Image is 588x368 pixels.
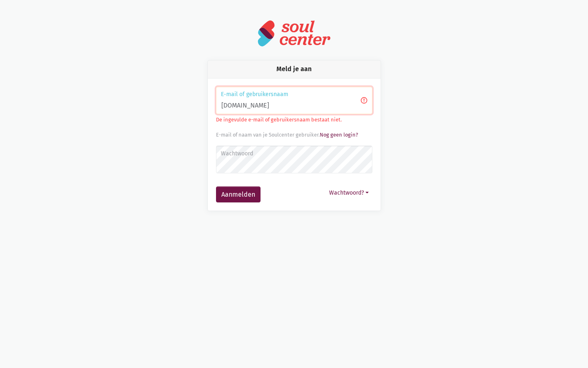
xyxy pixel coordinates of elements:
label: Wachtwoord [221,149,367,158]
img: logo-soulcenter-full.svg [257,20,331,47]
div: Meld je aan [208,61,381,78]
button: Wachtwoord? [325,186,372,199]
label: E-mail of gebruikersnaam [221,90,367,99]
a: Nog geen login? [320,132,358,138]
form: Aanmelden [216,87,372,203]
p: De ingevulde e-mail of gebruikersnaam bestaat niet. [216,116,372,124]
button: Aanmelden [216,186,261,203]
div: E-mail of naam van je Soulcenter gebruiker. [216,131,372,139]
